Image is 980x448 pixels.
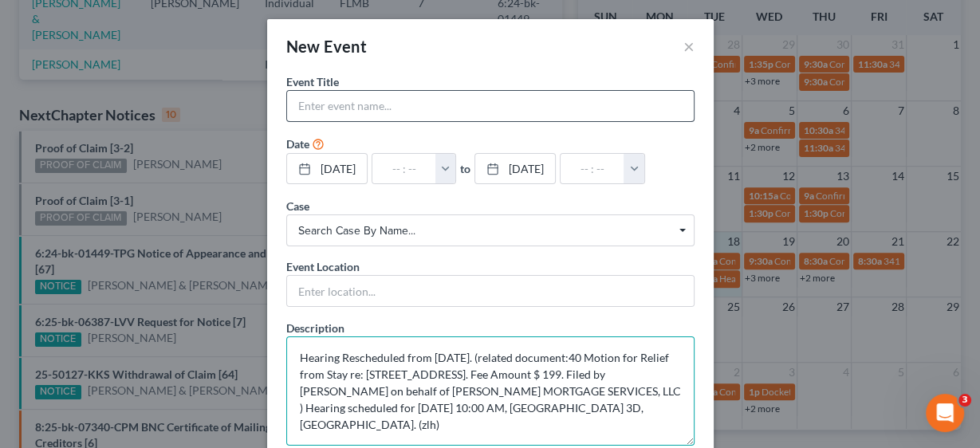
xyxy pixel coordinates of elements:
span: Event Title [286,75,339,88]
span: Search case by name... [298,222,683,239]
input: -- : -- [372,154,436,184]
iframe: Intercom live chat [926,394,964,432]
label: Date [286,136,309,152]
input: Enter location... [287,276,694,306]
a: [DATE] [475,154,555,184]
span: Select box activate [286,214,695,246]
a: [DATE] [287,154,367,184]
label: Description [286,320,344,336]
span: 3 [958,394,971,407]
button: × [683,37,695,56]
input: -- : -- [561,154,624,184]
label: Event Location [286,258,360,275]
label: to [460,160,470,177]
label: Case [286,198,309,214]
span: New Event [286,37,368,56]
input: Enter event name... [287,91,694,121]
